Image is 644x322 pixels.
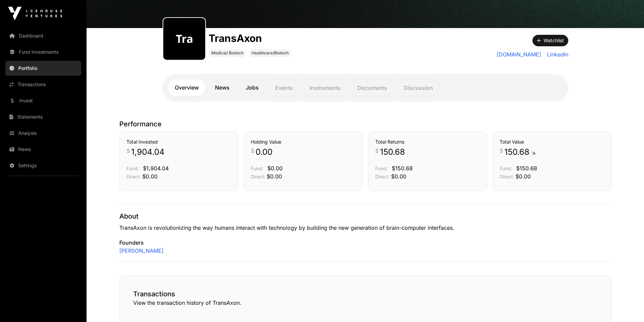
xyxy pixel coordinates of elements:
[350,79,394,96] p: Documents
[397,79,440,96] p: Discussion
[375,139,480,145] h3: Total Returns
[391,173,406,180] span: $0.00
[133,289,598,299] h2: Transactions
[256,147,272,157] span: 0.00
[5,93,81,108] a: Invest
[303,79,348,96] p: Instruments
[251,174,265,179] span: Direct:
[251,166,263,171] span: Fund:
[168,79,206,96] a: Overview
[126,139,231,145] h3: Total Invested
[516,165,537,172] span: $150.68
[532,35,568,46] button: Watchlist
[375,174,390,179] span: Direct:
[252,50,289,56] span: Healthcare/Biotech
[208,79,236,96] a: News
[119,212,612,221] p: About
[5,28,81,43] a: Dashboard
[500,147,503,155] span: $
[516,173,531,180] span: $0.00
[497,50,541,58] a: [DOMAIN_NAME]
[8,7,62,20] img: Icehouse Ventures Logo
[380,147,405,157] span: 150.68
[500,166,512,171] span: Fund:
[375,147,379,155] span: $
[211,50,243,56] span: Medical/ Biotech
[610,290,644,322] iframe: Chat Widget
[544,50,568,58] a: LinkedIn
[143,165,169,172] span: $1,904.04
[5,126,81,141] a: Analysis
[131,147,165,157] span: 1,904.04
[5,77,81,92] a: Transactions
[504,147,538,157] span: 150.68
[119,224,612,232] p: TransAxon is revolutionizing the way humans interact with technology by building the new generati...
[239,79,265,96] a: Jobs
[5,158,81,173] a: Settings
[5,109,81,124] a: Statements
[251,139,356,145] h3: Holding Value
[267,173,282,180] span: $0.00
[392,165,413,172] span: $150.68
[209,32,291,44] h1: TransAxon
[5,45,81,59] a: Fund Investments
[375,166,388,171] span: Fund:
[267,165,283,172] span: $0.00
[268,79,300,96] p: Events
[119,239,612,247] p: Founders
[126,147,130,155] span: $
[166,21,202,57] img: transaxon309.png
[168,79,563,96] nav: Tabs
[500,139,604,145] h3: Total Value
[142,173,158,180] span: $0.00
[119,247,164,255] a: [PERSON_NAME]
[133,299,598,307] p: View the transaction history of TransAxon.
[126,166,139,171] span: Fund:
[500,174,514,179] span: Direct:
[126,174,141,179] span: Direct:
[119,119,612,129] p: Performance
[251,147,254,155] span: $
[5,142,81,157] a: News
[5,61,81,76] a: Portfolio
